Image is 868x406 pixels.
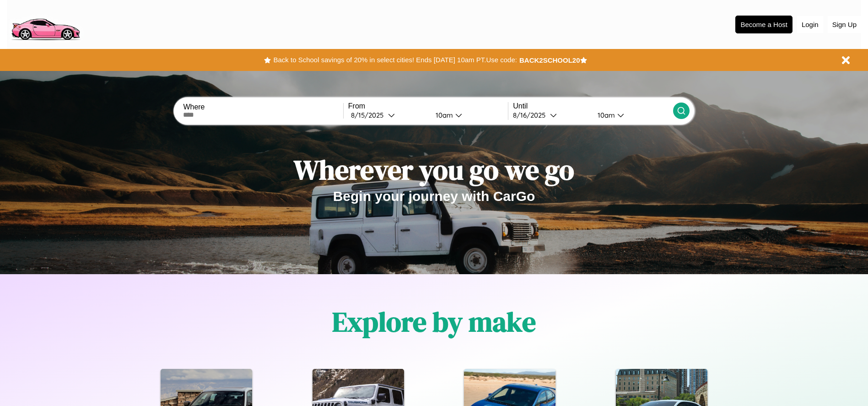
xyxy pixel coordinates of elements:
button: Back to School savings of 20% in select cities! Ends [DATE] 10am PT.Use code: [271,54,519,66]
div: 8 / 15 / 2025 [351,111,388,119]
label: Until [513,102,673,110]
button: 10am [428,110,508,120]
label: From [348,102,508,110]
b: BACK2SCHOOL20 [519,56,580,64]
img: logo [7,5,84,43]
button: 10am [590,110,673,120]
button: Become a Host [735,16,793,33]
button: Login [797,16,823,33]
div: 10am [431,111,455,119]
div: 10am [593,111,617,119]
div: 8 / 16 / 2025 [513,111,550,119]
label: Where [183,103,343,111]
button: 8/15/2025 [348,110,428,120]
button: Sign Up [828,16,861,33]
h1: Explore by make [332,303,536,341]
